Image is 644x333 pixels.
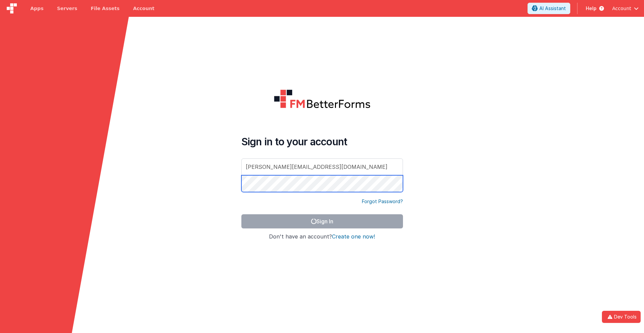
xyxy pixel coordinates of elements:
input: Email Address [241,158,403,175]
span: Apps [30,5,43,12]
button: Create one now! [332,234,375,240]
span: Account [612,5,631,12]
button: Dev Tools [602,311,641,323]
button: Account [612,5,639,12]
button: AI Assistant [528,3,570,14]
span: AI Assistant [539,5,566,12]
span: Servers [57,5,77,12]
button: Sign In [241,214,403,228]
a: Forgot Password? [362,198,403,205]
span: Help [586,5,597,12]
h4: Don't have an account? [241,234,403,240]
h4: Sign in to your account [241,136,403,148]
span: File Assets [91,5,120,12]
